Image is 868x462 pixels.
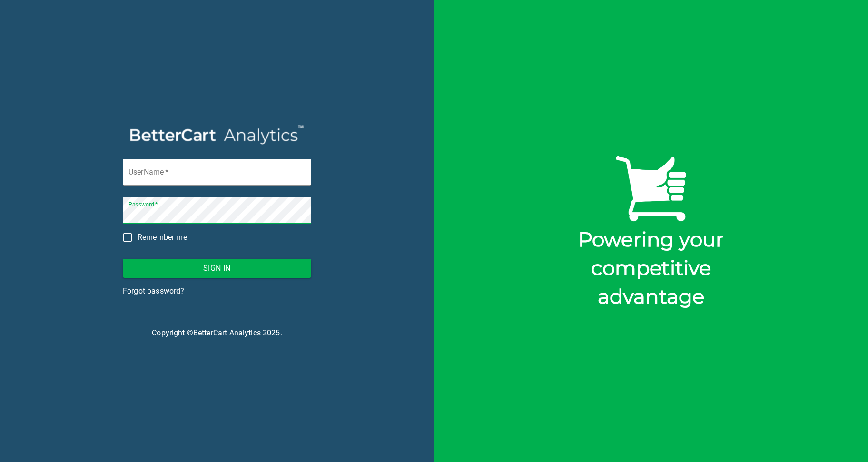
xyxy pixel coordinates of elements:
span: Sign In [130,262,304,275]
span: Remember me [138,232,187,243]
a: Forgot password? [123,285,184,297]
div: Powering your competitive advantage [542,225,759,311]
img: BetterCart [613,151,689,226]
img: BetterCart Analytics Logo [123,123,311,147]
button: Sign In [123,259,311,278]
a: BetterCart Analytics [193,328,261,337]
p: Copyright © 2025 . [123,327,311,339]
